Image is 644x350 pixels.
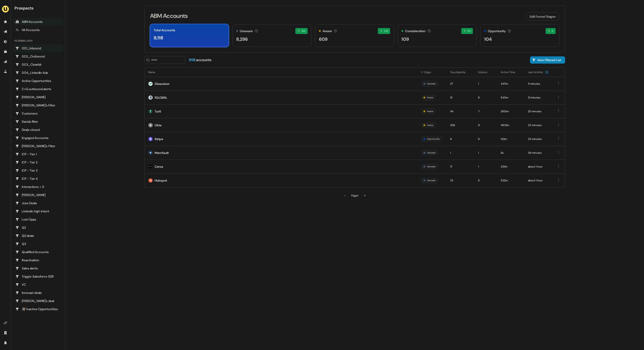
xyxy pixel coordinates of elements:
div: 206 [450,123,471,127]
div: ICP - Tier 1 [15,152,61,156]
button: Unaware [427,151,436,155]
a: Go to Sales alerts [13,265,63,272]
div: Reactivation [15,258,61,262]
button: Opportunity [427,137,440,141]
div: Prospects [15,5,63,11]
a: ABM Accounts [13,18,63,25]
div: Okta [155,123,162,127]
a: Go to Q2 deals [13,232,63,239]
div: 8s [501,151,521,155]
div: 002_Outbound [15,54,61,59]
a: Go to yann's deal [13,297,63,304]
button: New Filtered List [530,56,565,64]
div: Opportunity [488,29,506,34]
div: [PERSON_NAME] [15,95,61,99]
div: Ceros [155,164,163,169]
span: 9118 [189,58,196,62]
div: [PERSON_NAME]'s Filter [15,144,61,148]
button: Aware [427,123,433,127]
div: Turtl [155,109,161,114]
div: ICP - Tier 3 [15,168,61,173]
div: 21 minutes [528,95,549,100]
div: 33 minutes [528,137,549,141]
div: 1:22m [501,137,521,141]
a: Go to Q2 [13,224,63,231]
div: 5 [478,178,493,183]
a: Go to C+G outbound alerts [13,85,63,93]
h3: ABM Accounts [150,13,188,19]
div: ABM Accounts [15,19,61,24]
button: Touchpoints [450,68,471,76]
button: Active Time [501,68,521,76]
div: Sales alerts [15,266,61,271]
div: 13 [450,95,471,100]
div: 9,118 [154,34,163,41]
div: Unaware [240,29,253,34]
div: Q2 [15,225,61,230]
div: Trigger Salesforce SDR [15,274,61,279]
div: Deals closed [15,127,61,132]
div: VC [15,282,61,287]
div: Qualified Accounts [15,250,61,254]
span: 518 [384,29,388,33]
div: 🪅 Inactive Opportunities [15,307,61,311]
div: 1 [478,151,493,155]
a: Go to attribution [2,58,9,65]
div: [PERSON_NAME]'s Filter [15,103,61,108]
span: 8 [552,29,553,33]
a: Go to team [2,329,9,336]
span: 166 [301,29,306,33]
div: Memfault [155,151,169,155]
div: accounts [189,58,211,62]
a: Go to experiments [2,68,9,75]
div: 5 minutes [528,82,549,86]
a: Go to Joes Deals [13,199,63,207]
div: 36 minutes [528,151,549,155]
div: 1 [478,164,493,169]
div: Aware [323,29,332,34]
div: 109 [401,36,409,43]
div: Joes Deals [15,201,61,205]
div: Lost Opps [15,217,61,222]
button: Aware [427,96,433,100]
div: about 1 hour [528,164,549,169]
a: All accounts [13,26,63,34]
a: Go to Reactivation [13,257,63,264]
a: Go to Customers [13,110,63,117]
div: 1GLOBAL [155,95,167,100]
div: about 1 hour [528,178,549,183]
div: 33 minutes [528,123,549,127]
div: 004_LinkedIn Ads [15,70,61,75]
span: 89 [467,29,471,33]
div: C+G outbound alerts [15,87,61,91]
div: Consideration [405,29,425,34]
div: 5:22m [501,178,521,183]
a: Go to ICP - Tier 1 [13,151,63,158]
div: Glassdoor [155,82,170,86]
div: 25 minutes [528,109,549,114]
button: Aware [427,109,433,113]
div: Filtered lists [15,39,32,43]
a: Go to profile [2,339,9,346]
div: 6 [478,137,493,141]
div: Engaged Accounts [15,136,61,140]
a: Go to Linkedin high intent [13,208,63,215]
a: Go to VC [13,281,63,288]
a: Go to Engaged Accounts [13,134,63,141]
div: 3:47m [501,82,521,86]
button: Unaware [427,165,436,169]
a: Go to integrations [2,319,9,326]
a: Go to 004_LinkedIn Ads [13,69,63,76]
button: Unaware [427,178,436,182]
a: Go to 002_Outbound [13,53,63,60]
a: Go to 🪅 Inactive Opportunities [13,305,63,313]
a: Go to Interactions > 0 [13,183,63,190]
button: Last Activity [528,68,549,76]
button: Unaware [427,82,436,86]
div: Active Opportunities [15,79,61,83]
a: Go to Inbound [2,38,9,45]
div: [PERSON_NAME] [15,193,61,197]
a: Go to Charlotte's Filter [13,102,63,109]
div: 29:13m [501,109,521,114]
div: Page 1 [351,193,358,198]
